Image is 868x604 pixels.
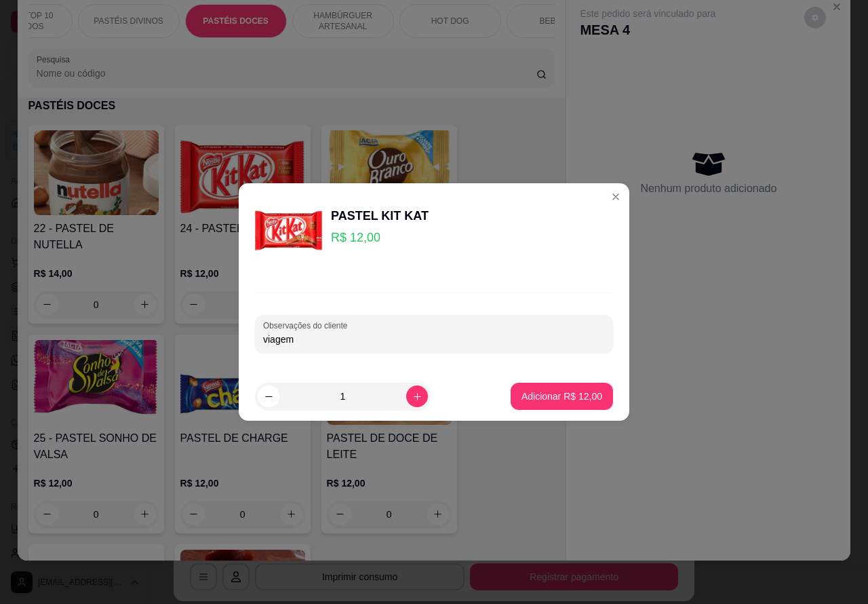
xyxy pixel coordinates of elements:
label: Observações do cliente [263,320,352,331]
button: increase-product-quantity [406,385,428,407]
div: PASTEL KIT KAT [331,206,429,225]
input: Observações do cliente [263,333,605,346]
button: decrease-product-quantity [258,385,279,407]
p: Adicionar R$ 12,00 [521,390,602,403]
img: product-image [255,194,323,262]
button: Close [605,186,627,208]
p: R$ 12,00 [331,228,429,247]
button: Adicionar R$ 12,00 [511,383,613,410]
